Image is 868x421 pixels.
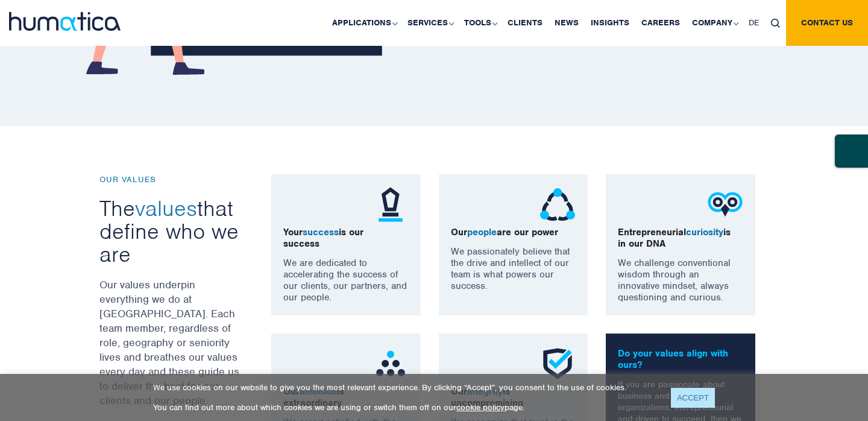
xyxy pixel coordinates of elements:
[618,348,743,371] p: Do your values align with ours?
[373,346,409,382] img: ico
[99,174,241,185] p: OUR VALUES
[749,17,759,28] span: DE
[153,382,656,393] p: We use cookies on our website to give you the most relevant experience. By clicking “Accept”, you...
[707,186,743,223] img: ico
[771,19,780,28] img: search_icon
[539,346,576,382] img: ico
[9,12,121,31] img: logo
[451,246,576,292] p: We passionately believe that the drive and intellect of our team is what powers our success.
[283,227,409,250] p: Your is our success
[686,226,723,238] span: curiosity
[373,186,409,223] img: ico
[99,197,241,265] h3: The that define who we are
[283,258,409,303] p: We are dedicated to accelerating the success of our clients, our partners, and our people.
[451,227,576,238] p: Our are our power
[99,277,241,408] p: Our values underpin everything we do at [GEOGRAPHIC_DATA]. Each team member, regardless of role, ...
[539,186,576,223] img: ico
[153,402,656,413] p: You can find out more about which cookies we are using or switch them off on our page.
[618,258,743,303] p: We challenge conventional wisdom through an innovative mindset, always questioning and curious.
[467,226,497,238] span: people
[671,388,715,408] a: ACCEPT
[135,194,197,222] span: values
[618,227,743,250] p: Entrepreneurial is in our DNA
[303,226,339,238] span: success
[456,402,505,413] a: cookie policy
